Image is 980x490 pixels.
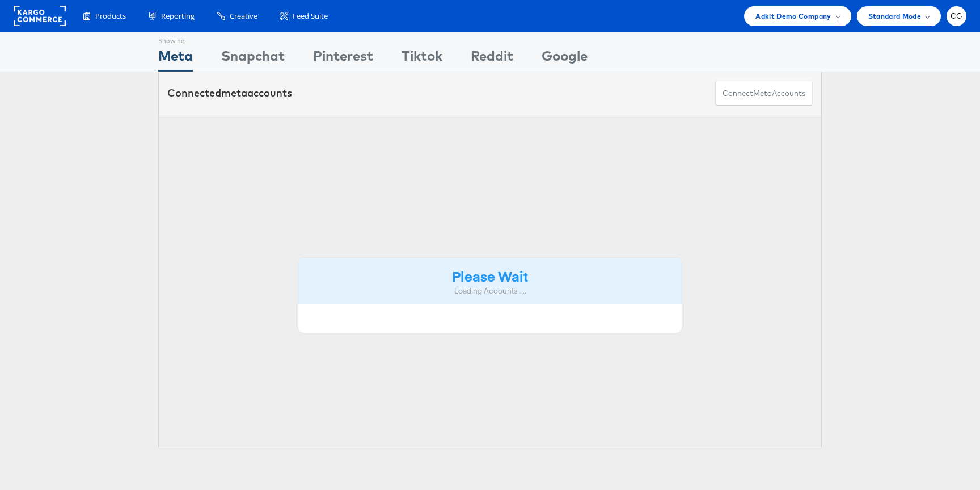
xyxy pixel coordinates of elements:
[755,10,831,22] span: Adkit Demo Company
[868,10,921,22] span: Standard Mode
[158,46,193,72] div: Meta
[158,32,193,46] div: Showing
[167,86,292,100] div: Connected accounts
[753,88,772,99] span: meta
[715,81,813,106] button: ConnectmetaAccounts
[542,46,588,72] div: Google
[161,11,195,22] span: Reporting
[221,46,285,72] div: Snapchat
[221,86,247,99] span: meta
[230,11,257,22] span: Creative
[452,266,528,285] strong: Please Wait
[95,11,126,22] span: Products
[951,12,963,20] span: CG
[402,46,442,72] div: Tiktok
[293,11,328,22] span: Feed Suite
[313,46,373,72] div: Pinterest
[307,286,673,296] div: Loading Accounts ....
[471,46,513,72] div: Reddit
